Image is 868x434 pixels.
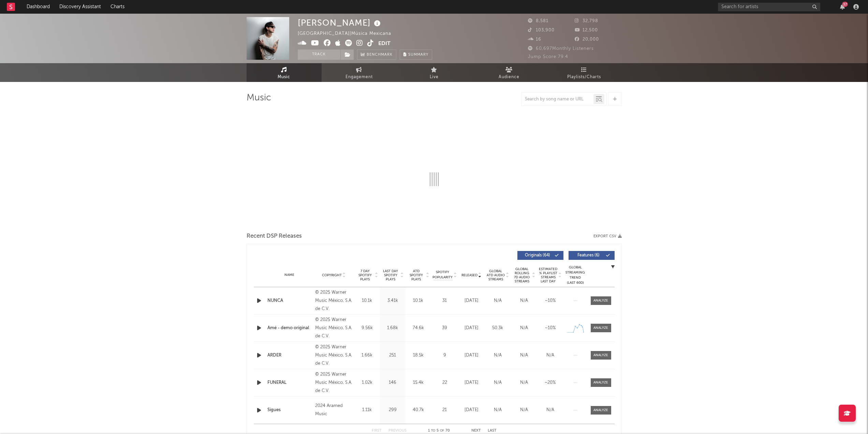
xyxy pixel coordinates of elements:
[575,28,598,32] span: 12,500
[539,379,562,386] div: ~ 20 %
[433,407,457,414] div: 21
[486,379,509,386] div: N/A
[539,407,562,414] div: N/A
[357,50,396,60] a: Benchmark
[407,379,429,386] div: 15.4k
[356,297,378,304] div: 10.1k
[513,267,531,283] span: Global Rolling 7D Audio Streams
[539,267,558,283] span: Estimated % Playlist Streams Last Day
[460,407,483,414] div: [DATE]
[382,325,404,332] div: 1.68k
[267,352,312,359] a: ARDER
[407,352,429,359] div: 18.5k
[528,55,568,59] span: Jump Score: 79.4
[486,325,509,332] div: 50.3k
[593,234,622,238] button: Export CSV
[460,352,483,359] div: [DATE]
[298,30,399,38] div: [GEOGRAPHIC_DATA] | Música Mexicana
[842,2,848,7] div: 37
[433,325,457,332] div: 39
[378,40,391,48] button: Edit
[407,297,429,304] div: 10.1k
[539,325,562,332] div: ~ 10 %
[486,297,509,304] div: N/A
[372,429,382,433] button: First
[433,352,457,359] div: 9
[430,73,439,81] span: Live
[315,343,352,368] div: © 2025 Warner Music México, S.A. de C.V.
[547,63,622,82] a: Playlists/Charts
[461,273,477,277] span: Released
[528,46,594,51] span: 60,697 Monthly Listeners
[267,297,312,304] a: NUNCA
[565,265,586,285] div: Global Streaming Trend (Last 60D)
[513,407,535,414] div: N/A
[315,316,352,340] div: © 2025 Warner Music México, S.A. de C.V.
[356,269,374,281] span: 7 Day Spotify Plays
[356,379,378,386] div: 1.02k
[573,253,604,257] span: Features ( 6 )
[400,50,432,60] button: Summary
[382,297,404,304] div: 3.41k
[513,352,535,359] div: N/A
[486,407,509,414] div: N/A
[432,270,453,280] span: Spotify Popularity
[298,17,382,28] div: [PERSON_NAME]
[356,407,378,414] div: 1.11k
[407,407,429,414] div: 40.7k
[356,352,378,359] div: 1.66k
[718,3,820,11] input: Search for artists
[315,289,352,313] div: © 2025 Warner Music México, S.A. de C.V.
[528,28,555,32] span: 103,900
[397,63,472,82] a: Live
[513,325,535,332] div: N/A
[298,50,340,60] button: Track
[521,97,593,102] input: Search by song name or URL
[408,53,428,57] span: Summary
[472,63,547,82] a: Audience
[267,325,312,332] a: Amé - demo original
[513,379,535,386] div: N/A
[345,73,373,81] span: Engagement
[460,325,483,332] div: [DATE]
[486,352,509,359] div: N/A
[499,73,519,81] span: Audience
[528,37,541,42] span: 16
[382,407,404,414] div: 299
[382,269,400,281] span: Last Day Spotify Plays
[267,379,312,386] a: FUNERAL
[433,297,457,304] div: 31
[322,63,397,82] a: Engagement
[407,325,429,332] div: 74.6k
[431,429,435,432] span: to
[407,269,425,281] span: ATD Spotify Plays
[460,297,483,304] div: [DATE]
[575,37,599,42] span: 20,000
[278,73,290,81] span: Music
[522,253,553,257] span: Originals ( 64 )
[267,272,312,278] div: Name
[569,251,615,260] button: Features(6)
[567,73,601,81] span: Playlists/Charts
[367,51,393,59] span: Benchmark
[356,325,378,332] div: 9.56k
[539,297,562,304] div: ~ 10 %
[488,429,497,433] button: Last
[322,273,342,277] span: Copyright
[513,297,535,304] div: N/A
[575,19,598,23] span: 32,798
[247,63,322,82] a: Music
[517,251,563,260] button: Originals(64)
[528,19,548,23] span: 8,581
[471,429,481,433] button: Next
[267,407,312,414] a: Sigues
[440,429,444,432] span: of
[539,352,562,359] div: N/A
[460,379,483,386] div: [DATE]
[382,352,404,359] div: 251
